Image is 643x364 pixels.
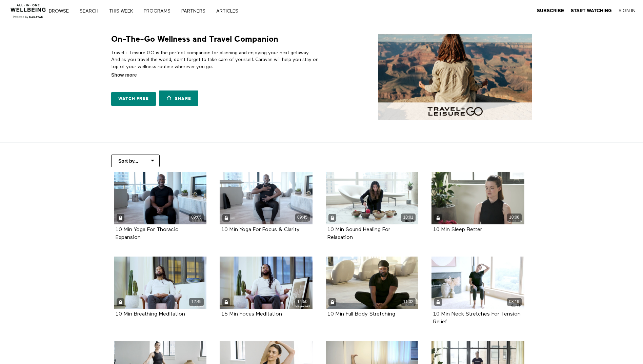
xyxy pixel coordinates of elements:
a: 10 Min Sleep Better 10:06 [431,172,524,224]
a: 10 Min Breathing Meditation 12:49 [114,257,207,309]
a: Subscribe [537,8,564,14]
a: PROGRAMS [141,9,178,14]
a: Start Watching [571,8,612,14]
strong: Start Watching [571,8,612,13]
a: 10 Min Sleep Better [433,227,482,232]
a: 10 Min Yoga For Focus & Clarity 09:45 [220,172,313,224]
strong: 10 Min Neck Stretches For Tension Relief [433,311,521,325]
a: Watch free [111,92,156,106]
a: PARTNERS [179,9,213,14]
a: 10 Min Yoga For Thoracic Expansion [116,227,178,240]
a: 10 Min Full Body Stretching 11:32 [326,257,419,309]
a: Browse [46,9,76,14]
span: Show more [111,72,137,79]
div: 11:32 [401,298,416,306]
img: On-The-Go Wellness and Travel Companion [378,34,532,120]
a: Share [159,90,198,106]
a: 10 Min Neck Stretches For Tension Relief 08:19 [431,257,524,309]
div: 09:45 [295,214,310,221]
a: 10 Min Sound Healing For Relaxation 10:01 [326,172,419,224]
a: THIS WEEK [107,9,140,14]
div: 10:01 [401,214,416,221]
a: ARTICLES [214,9,245,14]
h1: On-The-Go Wellness and Travel Companion [111,34,278,44]
a: 10 Min Yoga For Thoracic Expansion 09:05 [114,172,207,224]
nav: Primary [54,7,252,14]
div: 09:05 [189,214,204,221]
a: 10 Min Full Body Stretching [327,311,395,317]
strong: Subscribe [537,8,564,13]
a: 15 Min Focus Meditation [221,311,282,317]
a: Search [77,9,105,14]
div: 08:19 [507,298,522,306]
p: Travel + Leisure GO is the perfect companion for planning and enjoying your next getaway. And as ... [111,49,319,70]
a: 10 Min Breathing Meditation [116,311,185,317]
a: Sign In [619,8,636,14]
div: 12:49 [189,298,204,306]
div: 14:50 [295,298,310,306]
a: 10 Min Yoga For Focus & Clarity [221,227,300,232]
div: 10:06 [507,214,522,221]
a: 10 Min Neck Stretches For Tension Relief [433,311,521,324]
a: 15 Min Focus Meditation 14:50 [220,257,313,309]
a: 10 Min Sound Healing For Relaxation [327,227,390,240]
